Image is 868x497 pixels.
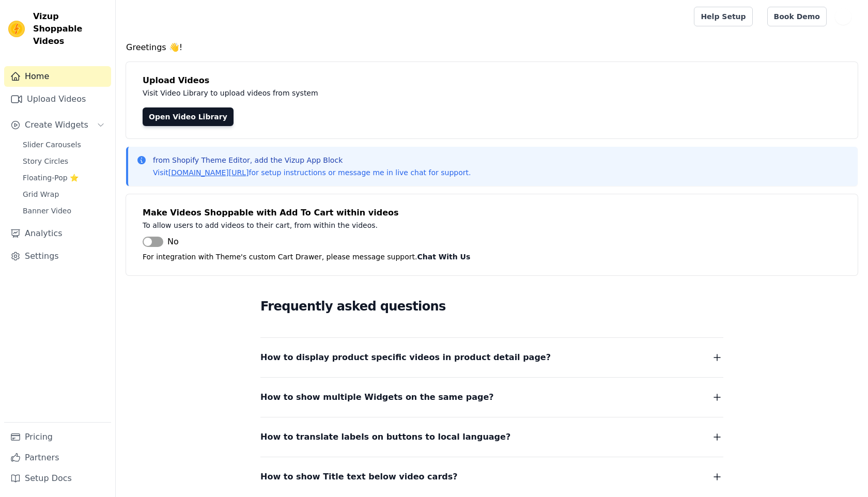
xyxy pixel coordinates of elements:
a: Help Setup [694,7,752,26]
a: Partners [4,447,111,468]
span: No [167,236,179,248]
a: Open Video Library [143,107,234,126]
span: Banner Video [23,206,71,216]
a: Slider Carousels [17,137,111,152]
h4: Greetings 👋! [126,41,858,54]
span: Vizup Shoppable Videos [33,10,107,48]
span: How to display product specific videos in product detail page? [260,350,551,365]
a: Analytics [4,223,111,244]
button: No [143,236,179,248]
a: [DOMAIN_NAME][URL] [168,168,249,177]
a: Story Circles [17,154,111,168]
a: Grid Wrap [17,187,111,201]
p: Visit for setup instructions or message me in live chat for support. [153,167,471,178]
p: To allow users to add videos to their cart, from within the videos. [143,219,606,231]
button: How to show multiple Widgets on the same page? [260,390,723,405]
span: Slider Carousels [23,139,81,150]
span: How to show multiple Widgets on the same page? [260,390,494,405]
h4: Make Videos Shoppable with Add To Cart within videos [143,207,841,219]
p: Visit Video Library to upload videos from system [143,87,606,99]
span: Create Widgets [25,119,88,131]
span: Story Circles [23,156,68,166]
button: How to show Title text below video cards? [260,470,723,484]
img: Vizup [8,21,25,37]
a: Book Demo [767,7,827,26]
span: How to translate labels on buttons to local language? [260,430,510,444]
button: How to display product specific videos in product detail page? [260,350,723,365]
span: How to show Title text below video cards? [260,470,458,484]
h4: Upload Videos [143,74,841,87]
span: Grid Wrap [23,189,59,199]
a: Settings [4,246,111,267]
a: Banner Video [17,204,111,218]
p: For integration with Theme's custom Cart Drawer, please message support. [143,251,841,263]
p: from Shopify Theme Editor, add the Vizup App Block [153,155,471,165]
h2: Frequently asked questions [260,296,723,317]
span: Floating-Pop ⭐ [23,173,79,183]
button: How to translate labels on buttons to local language? [260,430,723,444]
a: Pricing [4,427,111,447]
a: Upload Videos [4,89,111,110]
button: Create Widgets [4,115,111,135]
a: Setup Docs [4,468,111,489]
a: Home [4,66,111,87]
button: Chat With Us [417,251,471,263]
a: Floating-Pop ⭐ [17,170,111,185]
